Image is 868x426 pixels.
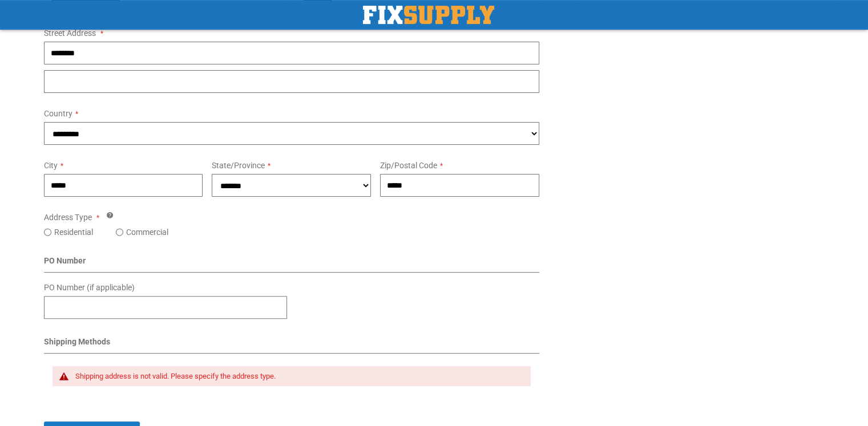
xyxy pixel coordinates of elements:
[363,6,494,24] a: store logo
[44,336,540,354] div: Shipping Methods
[75,372,520,381] div: Shipping address is not valid. Please specify the address type.
[44,29,96,38] span: Street Address
[212,161,265,170] span: State/Province
[363,6,494,24] img: Fix Industrial Supply
[380,161,437,170] span: Zip/Postal Code
[44,161,58,170] span: City
[54,226,93,238] label: Residential
[126,226,168,238] label: Commercial
[44,213,92,222] span: Address Type
[44,109,72,118] span: Country
[44,283,135,292] span: PO Number (if applicable)
[44,255,540,273] div: PO Number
